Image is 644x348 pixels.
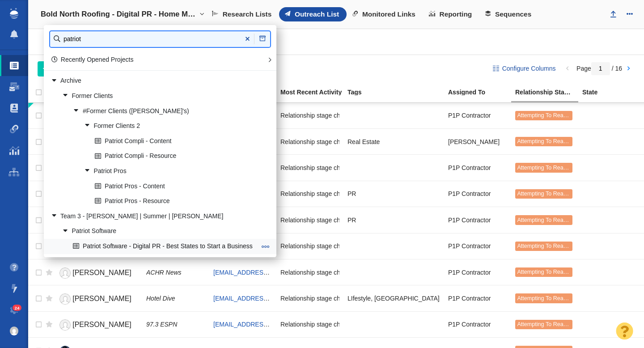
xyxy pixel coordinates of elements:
a: Relationship Stage [515,89,581,97]
td: Attempting To Reach (1 try) [511,103,578,129]
td: Attempting To Reach (1 try) [511,311,578,337]
td: Attempting To Reach (1 try) [511,259,578,285]
a: #Former Clients ([PERSON_NAME]'s) [71,104,258,118]
a: [EMAIL_ADDRESS][DOMAIN_NAME] [213,321,319,328]
input: Find a Project [50,31,270,47]
h4: Bold North Roofing - Digital PR - Home Maintenance [MEDICAL_DATA]: A Growing Crisis Among Homeowners [41,10,197,19]
div: P1P Contractor [448,237,507,256]
div: P1P Contractor [448,263,507,282]
span: [PERSON_NAME] [72,321,131,328]
div: Relationship Stage [515,89,581,95]
span: Monitored Links [362,10,415,18]
td: Attempting To Reach (1 try) [511,233,578,259]
a: [PERSON_NAME] [57,317,138,333]
span: Relationship stage changed to: Attempting To Reach, 1 Attempt [280,190,456,198]
span: Attempting To Reach (1 try) [517,321,585,327]
span: LIfestyle, PR [347,294,440,302]
span: Attempting To Reach (1 try) [517,269,585,275]
a: [EMAIL_ADDRESS][DOMAIN_NAME] [213,269,319,276]
span: Attempting To Reach (1 try) [517,243,585,249]
span: ACHR News [146,269,182,276]
div: Tags [347,89,447,95]
span: Attempting To Reach (1 try) [517,112,585,119]
span: Relationship stage changed to: Attempting To Reach, 1 Attempt [280,242,456,250]
td: Attempting To Reach (1 try) [511,207,578,233]
a: Sequences [479,7,539,21]
span: Hotel Dive [146,295,175,302]
span: Attempting To Reach (1 try) [517,165,585,171]
span: Outreach List [295,10,339,18]
a: Patriot Pros - Content [93,179,258,193]
a: Tags [347,89,447,97]
a: [PERSON_NAME] [57,291,138,307]
a: Reporting [423,7,479,21]
span: Attempting To Reach (1 try) [517,295,585,301]
span: Configure Columns [502,64,556,73]
a: Patriot Compli - Content [93,134,258,148]
td: Attempting To Reach (1 try) [511,285,578,311]
a: Outreach List [279,7,347,21]
span: Attempting To Reach (1 try) [517,138,585,144]
a: [EMAIL_ADDRESS][DOMAIN_NAME] [213,295,319,302]
span: Real Estate [347,138,380,146]
a: Monitored Links [347,7,423,21]
div: Assigned To [448,89,514,95]
div: P1P Contractor [448,158,507,177]
span: Attempting To Reach (1 try) [517,217,585,223]
a: Archive [48,74,258,88]
div: Websites [38,31,108,52]
span: PR [347,216,356,224]
a: Patriot Pros [82,164,258,178]
img: 8a21b1a12a7554901d364e890baed237 [10,327,19,335]
div: P1P Contractor [448,184,507,204]
a: Recently Opened Projects [51,56,134,63]
span: [PERSON_NAME] [72,295,131,302]
span: Relationship stage changed to: Attempting To Reach, 1 Attempt [280,111,456,119]
span: Page / 16 [576,65,622,72]
span: Relationship stage changed to: Attempting To Reach, 1 Attempt [280,320,456,328]
img: buzzstream_logo_iconsimple.png [10,8,18,19]
td: Attempting To Reach (1 try) [511,181,578,207]
a: Research Lists [206,7,279,21]
span: 24 [13,305,22,311]
span: Relationship stage changed to: Attempting To Reach, 1 Attempt [280,268,456,276]
a: Patriot Software - Digital PR - Best States to Start a Business [71,239,258,253]
a: Former Clients 2 [82,119,258,133]
a: Team 3 - [PERSON_NAME] | Summer | [PERSON_NAME] [48,209,258,223]
td: Attempting To Reach (1 try) [511,128,578,154]
span: Relationship stage changed to: Attempting To Reach, 1 Attempt [280,164,456,172]
a: Patriot Pros - Resource [93,195,258,208]
button: Configure Columns [487,61,561,76]
span: Relationship stage changed to: Attempting To Reach, 1 Attempt [280,294,456,302]
a: Patriot Compli - Resource [93,149,258,163]
div: P1P Contractor [448,106,507,125]
span: Research Lists [223,10,272,18]
span: Sequences [495,10,531,18]
div: [PERSON_NAME] [448,132,507,151]
span: [PERSON_NAME] [72,269,131,276]
div: Most Recent Activity [280,89,347,95]
td: Attempting To Reach (1 try) [511,155,578,181]
span: PR [347,190,356,198]
span: Relationship stage changed to: Attempting To Reach, 1 Attempt [280,216,456,224]
a: Patriot Software [60,225,258,238]
span: Relationship stage changed to: Attempting To Reach, 1 Attempt [280,138,456,146]
span: Reporting [440,10,472,18]
a: [PERSON_NAME] [57,265,138,281]
span: Attempting To Reach (1 try) [517,191,585,197]
button: Add People [38,61,96,76]
div: P1P Contractor [448,210,507,229]
span: 97.3 ESPN [146,321,177,328]
a: Assigned To [448,89,514,97]
div: P1P Contractor [448,289,507,308]
a: Former Clients [60,89,258,103]
div: P1P Contractor [448,315,507,334]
